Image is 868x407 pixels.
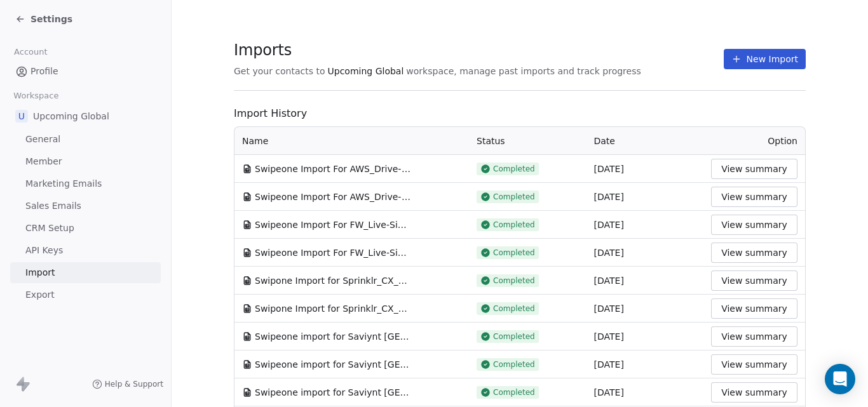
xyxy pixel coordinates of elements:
span: Completed [493,192,535,202]
span: Upcoming Global [328,65,404,77]
div: [DATE] [594,358,696,371]
a: Member [10,151,161,172]
button: View summary [711,187,797,207]
span: General [25,133,60,146]
span: Settings [31,13,72,25]
div: Open Intercom Messenger [825,364,855,394]
div: [DATE] [594,163,696,175]
a: General [10,129,161,150]
div: [DATE] [594,302,696,315]
a: API Keys [10,240,161,261]
span: Option [768,136,797,146]
a: Profile [10,61,161,82]
span: Completed [493,304,535,314]
span: Completed [493,164,535,174]
span: Profile [31,65,58,78]
a: Sales Emails [10,196,161,217]
span: Swipeone Import For FW_Live-Sim-Webinar-15Oct'25-EU.csv [255,218,414,231]
button: View summary [711,215,797,235]
span: Status [477,136,505,146]
span: Swipeone Import For FW_Live-Sim-Webinar-14 Oct'25-NA - Sheet1.csv [255,246,414,259]
div: [DATE] [594,330,696,343]
div: [DATE] [594,246,696,259]
span: Completed [493,359,535,370]
span: Swipeone Import For AWS_Drive-Quality-Traffic_5thOct'25 ([GEOGRAPHIC_DATA]).csv [255,163,414,175]
span: Account [8,43,53,62]
span: Import [25,266,55,279]
button: View summary [711,298,797,319]
button: View summary [711,382,797,403]
button: View summary [711,326,797,347]
span: Swipone Import for Sprinklr_CX_Demonstrate_Reg_Drive_[DATE] - Sheet1.csv [255,302,414,315]
button: View summary [711,159,797,179]
span: Swipeone import for Saviynt [GEOGRAPHIC_DATA] - Apollo id (4).csv [255,358,414,371]
div: [DATE] [594,190,696,203]
span: Completed [493,248,535,258]
span: Upcoming Global [33,110,109,123]
span: Completed [493,387,535,397]
a: Help & Support [92,379,163,389]
a: Import [10,262,161,283]
span: Completed [493,276,535,286]
button: View summary [711,354,797,375]
a: Export [10,284,161,305]
span: CRM Setup [25,222,74,235]
span: Export [25,288,55,302]
button: View summary [711,243,797,263]
span: Swipone Import for Sprinklr_CX_Demonstrate_Reg_Drive_[DATE] - Sheet1.csv [255,274,414,287]
span: Workspace [8,86,64,105]
span: Imports [234,41,641,60]
span: Swipeone Import For AWS_Drive-Quality-Traffic_5thOct'25 - Sheet1.csv [255,190,414,203]
a: Marketing Emails [10,173,161,194]
span: Member [25,155,62,168]
span: Swipeone import for Saviynt [GEOGRAPHIC_DATA] - Apollo id (3).csv [255,386,414,399]
span: Help & Support [105,379,163,389]
div: [DATE] [594,218,696,231]
span: Get your contacts to [234,65,325,77]
span: U [15,110,28,123]
span: API Keys [25,244,63,257]
span: workspace, manage past imports and track progress [406,65,641,77]
span: Marketing Emails [25,177,102,190]
a: CRM Setup [10,218,161,239]
a: Settings [15,13,72,25]
span: Date [594,136,615,146]
span: Sales Emails [25,199,81,213]
span: Completed [493,331,535,342]
span: Import History [234,106,806,121]
button: New Import [724,49,806,69]
span: Name [242,135,268,147]
div: [DATE] [594,274,696,287]
div: [DATE] [594,386,696,399]
span: Completed [493,220,535,230]
span: Swipeone import for Saviynt [GEOGRAPHIC_DATA] - Sheet4.csv [255,330,414,343]
button: View summary [711,270,797,291]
